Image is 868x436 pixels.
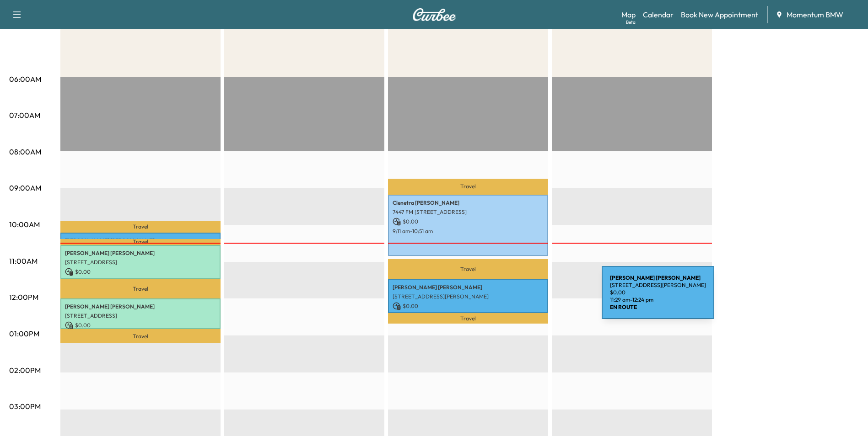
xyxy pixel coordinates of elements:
p: 07:00AM [9,110,40,121]
img: Curbee Logo [412,8,456,21]
p: Travel [388,313,548,324]
p: 06:00AM [9,74,41,85]
p: Travel [388,179,548,195]
p: $ 0.00 [65,321,216,330]
a: Calendar [643,9,674,20]
p: $ 0.00 [393,218,544,226]
p: $ 0.00 [393,302,544,310]
p: 02:00PM [9,365,41,376]
p: [STREET_ADDRESS] [65,312,216,319]
p: 12:00PM [9,292,38,303]
p: Travel [60,329,221,343]
p: Travel [60,221,221,233]
a: MapBeta [621,9,636,20]
div: Beta [626,19,636,26]
p: [PERSON_NAME] [PERSON_NAME] [65,250,216,257]
p: [PERSON_NAME] [PERSON_NAME] [393,284,544,291]
p: 10:33 am - 11:28 am [65,278,216,285]
p: 9:11 am - 10:51 am [393,228,544,235]
p: [STREET_ADDRESS] [65,259,216,266]
p: Travel [60,279,221,298]
p: [STREET_ADDRESS][PERSON_NAME] [393,293,544,300]
p: $ 0.00 [65,268,216,276]
p: [PERSON_NAME] [PERSON_NAME] [65,303,216,310]
p: Travel [60,239,221,245]
p: Clenetra [PERSON_NAME] [393,199,544,207]
p: [PERSON_NAME] [PERSON_NAME] [65,237,216,245]
p: Travel [388,259,548,279]
p: 09:00AM [9,182,41,193]
p: 11:29 am - 12:24 pm [393,312,544,319]
a: Book New Appointment [681,9,758,20]
p: 03:00PM [9,401,41,412]
p: 11:00AM [9,255,38,266]
p: 10:00AM [9,219,40,230]
p: 01:00PM [9,328,39,339]
p: 7447 FM [STREET_ADDRESS] [393,208,544,216]
p: 08:00AM [9,146,41,157]
span: Momentum BMW [787,9,843,20]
